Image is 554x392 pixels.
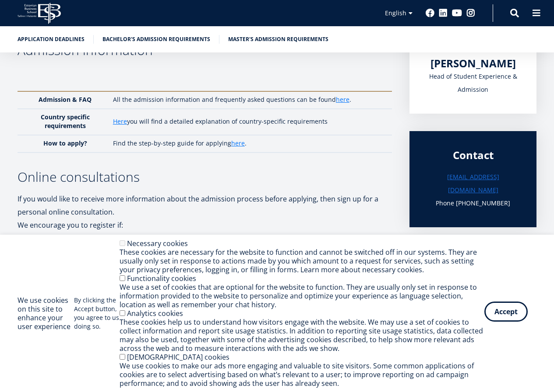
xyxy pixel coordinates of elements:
[18,219,392,232] p: We encourage you to register if:
[18,170,392,184] h3: Online consultations
[127,309,183,318] label: Analytics cookies
[336,95,349,104] a: here
[120,318,484,353] div: These cookies help us to understand how visitors engage with the website. We may use a set of coo...
[102,35,210,44] a: Bachelor's admission requirements
[466,9,475,17] a: Instagram
[427,149,519,162] div: Contact
[127,274,196,283] label: Functionality cookies
[427,170,519,197] a: [EMAIL_ADDRESS][DOMAIN_NAME]
[74,296,120,331] p: By clicking the Accept button, you agree to us doing so.
[43,139,87,147] strong: How to apply?
[18,35,85,44] a: Application deadlines
[430,56,516,70] span: [PERSON_NAME]
[18,192,392,219] p: If you would like to receive more information about the admission process before applying, then s...
[228,35,328,44] a: Master's admission requirements
[484,302,528,322] button: Accept
[109,91,392,109] td: All the admission information and frequently asked questions can be found .
[231,139,245,148] a: here
[41,113,90,130] strong: Country specific requirements
[127,239,188,248] label: Necessary cookies
[39,95,92,104] strong: Admission & FAQ
[109,109,392,135] td: you will find a detailed explanation of country-specific requirements
[426,9,434,17] a: Facebook
[113,139,383,148] p: Find the step-by-step guide for applying .
[452,9,462,17] a: Youtube
[120,248,484,274] div: These cookies are necessary for the website to function and cannot be switched off in our systems...
[127,352,229,362] label: [DEMOGRAPHIC_DATA] cookies
[430,57,516,70] a: [PERSON_NAME]
[120,283,484,309] div: We use a set of cookies that are optional for the website to function. They are usually only set ...
[427,197,519,210] h3: Phone [PHONE_NUMBER]
[113,117,127,126] a: Here
[427,70,519,96] div: Head of Student Experience & Admission
[439,9,448,17] a: Linkedin
[18,296,74,331] h2: We use cookies on this site to enhance your user experience
[120,361,484,388] div: We use cookies to make our ads more engaging and valuable to site visitors. Some common applicati...
[18,44,392,57] h3: Admission information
